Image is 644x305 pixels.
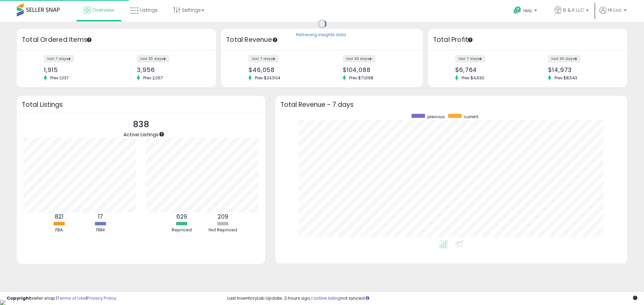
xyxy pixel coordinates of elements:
[467,37,473,43] div: Tooltip anchor
[80,227,120,233] div: FBM
[123,131,159,138] span: Active Listings
[47,75,72,81] span: Prev: 1,037
[455,66,523,73] div: $6,764
[346,75,377,81] span: Prev: $71,698
[176,213,187,221] b: 629
[92,7,114,13] span: Overview
[123,118,159,131] p: 838
[44,66,111,73] div: 1,915
[137,55,169,63] label: last 30 days
[55,213,63,221] b: 821
[22,102,260,107] h3: Total Listings
[7,295,31,301] strong: Copyright
[548,66,615,73] div: $14,973
[311,295,340,301] a: 1 active listing
[551,75,581,81] span: Prev: $8,543
[226,35,418,45] h3: Total Revenue
[140,75,166,81] span: Prev: 2,067
[249,55,279,63] label: last 7 days
[343,55,375,63] label: last 30 days
[513,6,522,14] i: Get Help
[98,213,103,221] b: 17
[366,296,369,300] i: Click here to read more about un-synced listings.
[159,131,165,137] div: Tooltip anchor
[44,55,74,63] label: last 7 days
[203,227,243,233] div: Not Repriced
[433,35,622,45] h3: Total Profit
[563,7,584,13] span: B & K LLC
[227,295,637,302] div: Last InventoryLab Update: 2 hours ago, not synced.
[508,1,544,22] a: Help
[218,213,228,221] b: 209
[280,102,622,107] h3: Total Revenue - 7 days
[296,32,348,38] div: Retrieving insights data..
[140,7,158,13] span: Listings
[343,66,411,73] div: $104,088
[86,37,92,43] div: Tooltip anchor
[39,227,79,233] div: FBA
[272,37,278,43] div: Tooltip anchor
[608,7,622,13] span: Hi Loc
[599,7,627,22] a: Hi Loc
[87,295,116,301] a: Privacy Policy
[427,114,445,120] span: previous
[458,75,488,81] span: Prev: $4,630
[22,35,211,45] h3: Total Ordered Items
[523,8,532,13] span: Help
[162,227,202,233] div: Repriced
[548,55,581,63] label: last 30 days
[57,295,86,301] a: Terms of Use
[249,66,317,73] div: $46,058
[137,66,204,73] div: 3,956
[455,55,485,63] label: last 7 days
[7,295,116,302] div: seller snap | |
[464,114,478,120] span: current
[252,75,284,81] span: Prev: $24,504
